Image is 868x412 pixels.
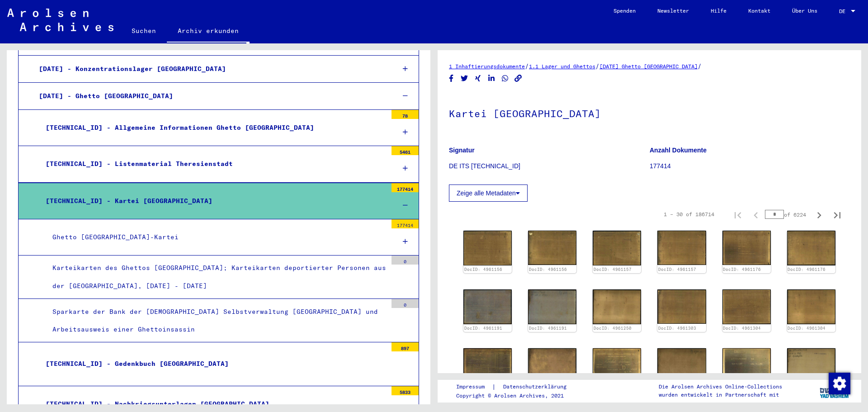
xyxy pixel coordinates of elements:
[463,289,512,324] img: 001.jpg
[392,386,419,395] div: 5833
[529,326,567,331] a: DocID: 4961191
[39,192,387,210] div: [TECHNICAL_ID] - Kartei [GEOGRAPHIC_DATA]
[392,183,419,192] div: 177414
[723,267,761,272] a: DocID: 4961176
[121,20,167,42] a: Suchen
[500,73,510,84] button: Share on WhatsApp
[657,231,706,265] img: 002.jpg
[659,383,782,391] p: Die Arolsen Archives Online-Collections
[528,348,576,383] img: 002.jpg
[787,289,835,324] img: 002.jpg
[788,267,826,272] a: DocID: 4961176
[39,355,387,373] div: [TECHNICAL_ID] - Gedenkbuch [GEOGRAPHIC_DATA]
[593,231,641,265] img: 001.jpg
[32,87,388,105] div: [DATE] - Ghetto [GEOGRAPHIC_DATA]
[657,348,706,383] img: 002.jpg
[650,161,850,171] p: 177414
[593,348,641,383] img: 001.jpg
[167,20,250,43] a: Archiv erkunden
[449,63,525,70] a: 1 Inhaftierungsdokumente
[722,348,771,383] img: 001.jpg
[528,289,576,324] img: 002.jpg
[464,326,502,331] a: DocID: 4961191
[392,256,419,265] div: 0
[529,63,595,70] a: 1.1 Lager und Ghettos
[39,119,387,137] div: [TECHNICAL_ID] - Allgemeine Informationen Ghetto [GEOGRAPHIC_DATA]
[460,73,469,84] button: Share on Twitter
[39,155,387,173] div: [TECHNICAL_ID] - Listenmaterial Theresienstadt
[829,373,850,394] img: Zustimmung ändern
[456,382,577,392] div: |
[729,205,747,223] button: First page
[449,185,528,202] button: Zeige alle Metadaten
[463,231,512,265] img: 001.jpg
[599,63,698,70] a: [DATE] Ghetto [GEOGRAPHIC_DATA]
[828,205,846,223] button: Last page
[594,267,632,272] a: DocID: 4961157
[659,391,782,399] p: wurden entwickelt in Partnerschaft mit
[839,8,849,14] span: DE
[529,267,567,272] a: DocID: 4961156
[32,60,388,78] div: [DATE] - Konzentrationslager [GEOGRAPHIC_DATA]
[514,73,523,84] button: Copy link
[650,147,707,154] b: Anzahl Dokumente
[496,382,577,392] a: Datenschutzerklärung
[456,382,492,392] a: Impressum
[46,259,387,294] div: Karteikarten des Ghettos [GEOGRAPHIC_DATA]; Karteikarten deportierter Personen aus der [GEOGRAPHI...
[449,161,649,171] p: DE ITS [TECHNICAL_ID]
[525,62,529,70] span: /
[595,62,599,70] span: /
[722,231,771,265] img: 001.jpg
[828,372,850,394] div: Zustimmung ändern
[456,392,577,400] p: Copyright © Arolsen Archives, 2021
[473,73,483,84] button: Share on Xing
[787,348,835,383] img: 002.jpg
[528,231,576,265] img: 002.jpg
[392,299,419,308] div: 0
[722,289,771,325] img: 001.jpg
[392,110,419,119] div: 78
[487,73,496,84] button: Share on LinkedIn
[698,62,702,70] span: /
[658,267,696,272] a: DocID: 4961157
[594,326,632,331] a: DocID: 4961250
[658,326,696,331] a: DocID: 4961303
[449,147,475,154] b: Signatur
[810,205,828,223] button: Next page
[392,146,419,155] div: 5461
[723,326,761,331] a: DocID: 4961304
[46,303,387,338] div: Sparkarte der Bank der [DEMOGRAPHIC_DATA] Selbstverwaltung [GEOGRAPHIC_DATA] und Arbeitsausweis e...
[449,93,850,133] h1: Kartei [GEOGRAPHIC_DATA]
[447,73,456,84] button: Share on Facebook
[593,289,641,324] img: 002.jpg
[818,379,852,402] img: yv_logo.png
[788,326,826,331] a: DocID: 4961304
[657,289,706,324] img: 002.jpg
[463,348,512,383] img: 001.jpg
[392,342,419,351] div: 897
[765,210,810,219] div: of 6224
[464,267,502,272] a: DocID: 4961156
[664,210,714,218] div: 1 – 30 of 186714
[787,231,835,265] img: 002.jpg
[46,228,387,246] div: Ghetto [GEOGRAPHIC_DATA]-Kartei
[7,9,113,31] img: Arolsen_neg.svg
[747,205,765,223] button: Previous page
[392,219,419,228] div: 177414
